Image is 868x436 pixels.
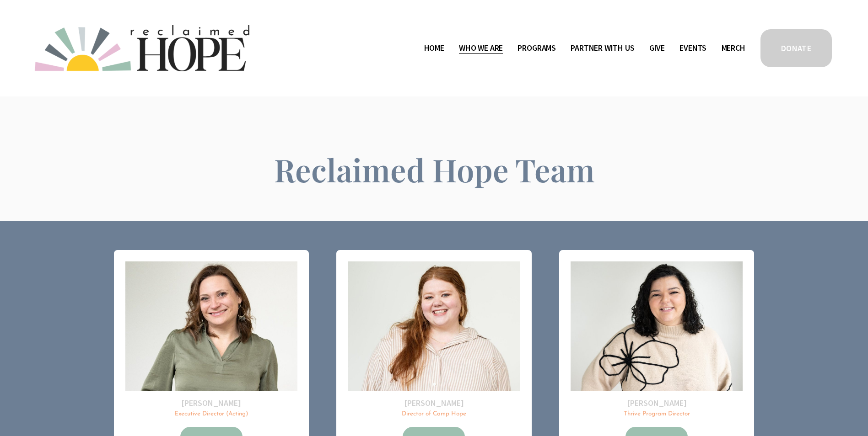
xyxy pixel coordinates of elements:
[348,398,520,408] h2: [PERSON_NAME]
[571,42,634,55] span: Partner With Us
[459,41,503,55] a: folder dropdown
[274,149,595,190] span: Reclaimed Hope Team
[35,25,249,71] img: Reclaimed Hope Initiative
[571,41,634,55] a: folder dropdown
[424,41,444,55] a: Home
[518,41,556,55] a: folder dropdown
[649,41,665,55] a: Give
[459,42,503,55] span: Who We Are
[759,28,833,69] a: DONATE
[679,41,706,55] a: Events
[348,410,520,419] p: Director of Camp Hope
[722,41,745,55] a: Merch
[125,398,297,408] h2: [PERSON_NAME]
[571,410,742,419] p: Thrive Program Director
[571,398,742,408] h2: [PERSON_NAME]
[125,410,297,419] p: Executive Director (Acting)
[518,42,556,55] span: Programs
